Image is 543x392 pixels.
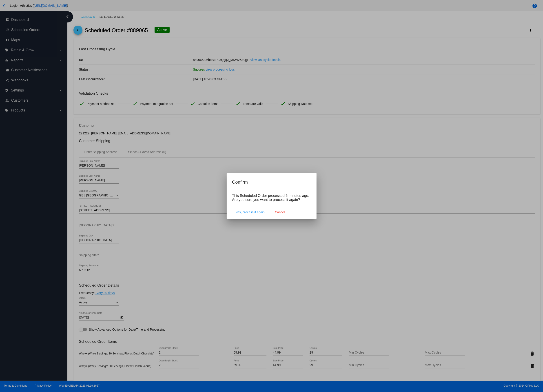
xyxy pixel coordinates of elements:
[236,210,265,214] span: Yes, process it again
[232,178,311,186] h1: Confirm
[232,208,268,216] button: Yes, process it again
[270,208,290,216] button: Close dialog
[275,210,285,214] span: Cancel
[232,194,311,202] p: This Scheduled Order processed 6 minutes ago. Are you sure you want to process it again?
